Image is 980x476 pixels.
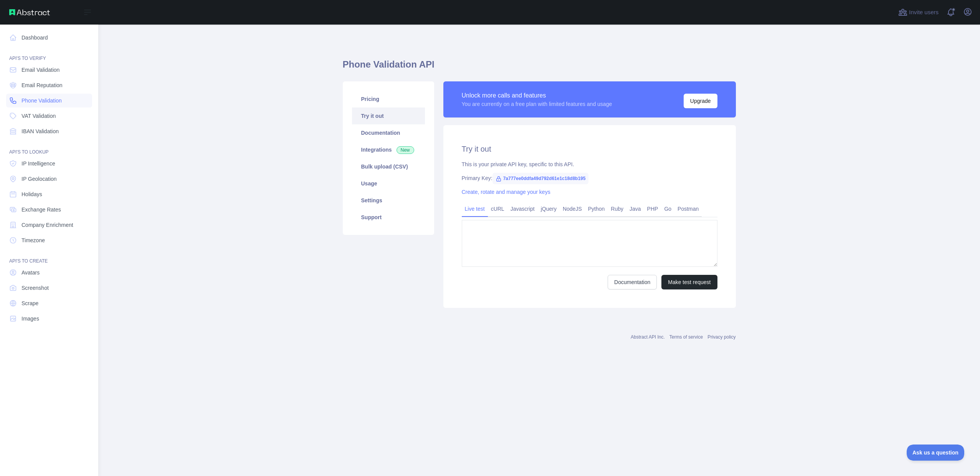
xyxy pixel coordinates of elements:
[21,175,57,183] span: IP Geolocation
[585,203,608,215] a: Python
[669,334,703,340] a: Terms of service
[21,206,61,213] span: Exchange Rates
[6,266,92,279] a: Avatars
[21,81,63,89] span: Email Reputation
[6,312,92,326] a: Images
[560,203,585,215] a: NodeJS
[608,203,626,215] a: Ruby
[707,334,735,340] a: Privacy policy
[21,299,38,307] span: Scrape
[21,269,40,276] span: Avatars
[352,124,425,141] a: Documentation
[462,100,612,108] div: You are currently on a free plan with limited features and usage
[6,296,92,310] a: Scrape
[6,187,92,201] a: Holidays
[608,275,657,289] a: Documentation
[21,221,73,229] span: Company Enrichment
[21,284,49,292] span: Screenshot
[352,107,425,124] a: Try it out
[21,112,56,120] span: VAT Validation
[6,157,92,170] a: IP Intelligence
[21,160,55,167] span: IP Intelligence
[907,445,965,461] iframe: Toggle Customer Support
[21,315,39,322] span: Images
[397,146,414,154] span: New
[6,63,92,77] a: Email Validation
[631,334,665,340] a: Abstract API Inc.
[6,94,92,107] a: Phone Validation
[897,6,940,18] button: Invite users
[462,203,488,215] a: Live test
[21,97,62,104] span: Phone Validation
[462,174,717,182] div: Primary Key:
[644,203,661,215] a: PHP
[6,218,92,232] a: Company Enrichment
[6,140,92,155] div: API'S TO LOOKUP
[462,144,717,154] h2: Try it out
[909,8,939,17] span: Invite users
[674,203,702,215] a: Postman
[6,78,92,92] a: Email Reputation
[6,249,92,264] div: API'S TO CREATE
[343,58,736,77] h1: Phone Validation API
[462,91,612,100] div: Unlock more calls and features
[352,192,425,209] a: Settings
[352,91,425,107] a: Pricing
[21,236,45,244] span: Timezone
[626,203,644,215] a: Java
[6,31,92,45] a: Dashboard
[661,203,674,215] a: Go
[352,209,425,226] a: Support
[507,203,538,215] a: Javascript
[6,172,92,186] a: IP Geolocation
[6,124,92,138] a: IBAN Validation
[462,189,550,195] a: Create, rotate and manage your keys
[6,46,92,61] div: API'S TO VERIFY
[661,275,717,289] button: Make test request
[21,127,59,135] span: IBAN Validation
[6,109,92,123] a: VAT Validation
[6,203,92,217] a: Exchange Rates
[352,158,425,175] a: Bulk upload (CSV)
[462,160,717,168] div: This is your private API key, specific to this API.
[352,175,425,192] a: Usage
[492,173,589,184] span: 7a777ee0ddfa49d792d61e1c18d8b195
[21,66,59,74] span: Email Validation
[6,281,92,295] a: Screenshot
[21,190,42,198] span: Holidays
[352,141,425,158] a: Integrations New
[684,94,717,108] button: Upgrade
[488,203,507,215] a: cURL
[6,233,92,247] a: Timezone
[538,203,560,215] a: jQuery
[9,9,50,15] img: Abstract API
